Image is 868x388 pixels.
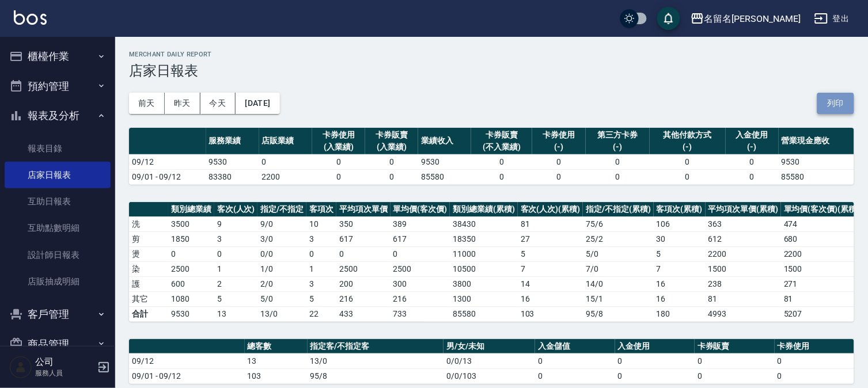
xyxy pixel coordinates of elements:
[532,154,585,169] td: 0
[615,353,695,368] td: 0
[726,169,779,184] td: 0
[654,202,706,217] th: 客項次(累積)
[706,306,782,321] td: 4993
[336,306,391,321] td: 433
[257,291,306,306] td: 5 / 0
[583,202,654,217] th: 指定/不指定(累積)
[653,141,722,153] div: (-)
[35,356,94,368] h5: 公司
[129,261,168,276] td: 染
[5,101,111,131] button: 報表及分析
[706,246,782,261] td: 2200
[781,216,862,231] td: 474
[168,276,214,291] td: 600
[214,261,258,276] td: 1
[5,215,111,241] a: 互助點數明細
[615,339,695,354] th: 入金使用
[450,276,518,291] td: 3800
[781,231,862,246] td: 680
[391,291,450,306] td: 216
[365,169,418,184] td: 0
[336,202,391,217] th: 平均項次單價
[706,261,782,276] td: 1500
[586,169,650,184] td: 0
[257,216,306,231] td: 9 / 0
[450,246,518,261] td: 11000
[5,242,111,268] a: 設計師日報表
[5,135,111,162] a: 報表目錄
[259,154,312,169] td: 0
[781,202,862,217] th: 單均價(客次價)(累積)
[315,129,362,141] div: 卡券使用
[775,339,854,354] th: 卡券使用
[450,202,518,217] th: 類別總業績(累積)
[206,128,259,155] th: 服務業績
[306,231,336,246] td: 3
[450,291,518,306] td: 1300
[368,141,415,153] div: (入業績)
[518,231,583,246] td: 27
[518,276,583,291] td: 14
[450,231,518,246] td: 18350
[306,246,336,261] td: 0
[781,246,862,261] td: 2200
[35,368,94,378] p: 服務人員
[775,353,854,368] td: 0
[650,169,725,184] td: 0
[5,71,111,101] button: 預約管理
[214,231,258,246] td: 3
[471,154,532,169] td: 0
[817,93,854,114] button: 列印
[518,202,583,217] th: 客次(人次)(累積)
[653,129,722,141] div: 其他付款方式
[615,368,695,383] td: 0
[654,276,706,291] td: 16
[5,299,111,329] button: 客戶管理
[206,169,259,184] td: 83380
[214,306,258,321] td: 13
[450,216,518,231] td: 38430
[257,306,306,321] td: 13/0
[781,291,862,306] td: 81
[779,128,854,155] th: 營業現金應收
[306,202,336,217] th: 客項次
[706,291,782,306] td: 81
[589,141,647,153] div: (-)
[657,7,680,30] button: save
[532,169,585,184] td: 0
[583,231,654,246] td: 25 / 2
[129,291,168,306] td: 其它
[779,169,854,184] td: 85580
[129,154,206,169] td: 09/12
[368,129,415,141] div: 卡券販賣
[654,246,706,261] td: 5
[583,246,654,261] td: 5 / 0
[129,231,168,246] td: 剪
[129,353,245,368] td: 09/12
[129,246,168,261] td: 燙
[5,329,111,359] button: 商品管理
[535,368,615,383] td: 0
[129,51,854,58] h2: Merchant Daily Report
[450,306,518,321] td: 85580
[5,268,111,295] a: 店販抽成明細
[391,216,450,231] td: 389
[259,169,312,184] td: 2200
[706,276,782,291] td: 238
[810,8,854,29] button: 登出
[726,154,779,169] td: 0
[129,93,165,114] button: 前天
[245,339,308,354] th: 總客數
[14,10,47,25] img: Logo
[168,291,214,306] td: 1080
[257,202,306,217] th: 指定/不指定
[518,306,583,321] td: 103
[168,216,214,231] td: 3500
[214,246,258,261] td: 0
[336,261,391,276] td: 2500
[306,291,336,306] td: 5
[336,276,391,291] td: 200
[695,353,774,368] td: 0
[418,169,471,184] td: 85580
[214,202,258,217] th: 客次(人次)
